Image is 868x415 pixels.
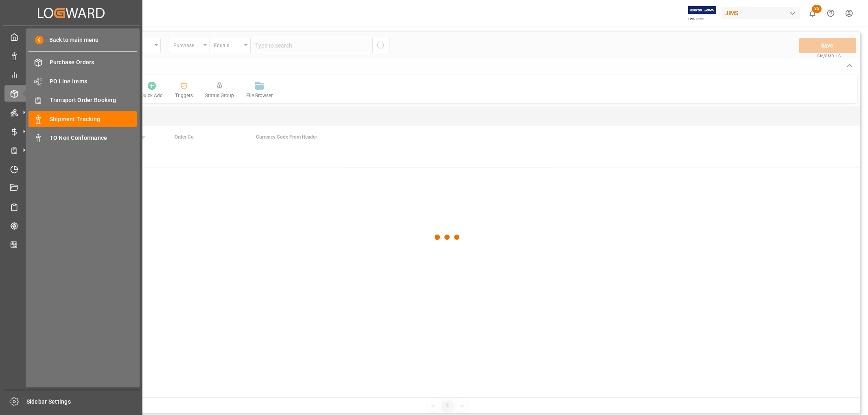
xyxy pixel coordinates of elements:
[28,73,137,89] a: PO Line Items
[4,218,138,234] a: Tracking Shipment
[28,130,137,146] a: TO Non Conformance
[688,6,716,20] img: Exertis%20JAM%20-%20Email%20Logo.jpg_1722504956.jpg
[28,111,137,127] a: Shipment Tracking
[722,5,803,21] button: JIMS
[722,7,800,19] div: JIMS
[50,115,137,124] span: Shipment Tracking
[28,92,137,108] a: Transport Order Booking
[4,29,138,45] a: My Cockpit
[50,96,137,104] span: Transport Order Booking
[44,36,98,44] span: Back to main menu
[4,199,138,215] a: Sailing Schedules
[50,77,137,86] span: PO Line Items
[812,5,822,13] span: 35
[4,161,138,177] a: Timeslot Management V2
[4,48,138,63] a: Data Management
[4,67,138,83] a: My Reports
[4,237,138,252] a: CO2 Calculator
[4,180,138,196] a: Document Management
[28,54,137,70] a: Purchase Orders
[803,4,822,22] button: show 35 new notifications
[822,4,840,22] button: Help Center
[26,398,139,406] span: Sidebar Settings
[50,58,137,67] span: Purchase Orders
[50,134,137,142] span: TO Non Conformance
